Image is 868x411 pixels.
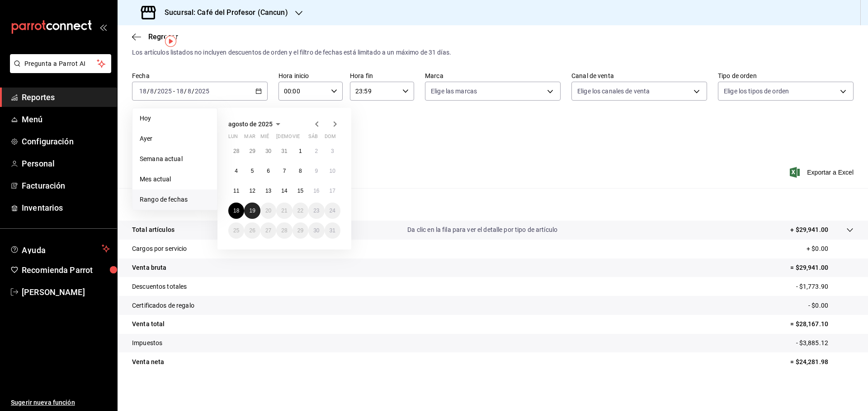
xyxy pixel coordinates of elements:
button: 20 de agosto de 2025 [260,203,276,219]
abbr: lunes [228,134,238,143]
button: 6 de agosto de 2025 [260,163,276,179]
p: = $28,167.10 [790,319,854,329]
abbr: 6 de agosto de 2025 [267,168,270,174]
button: 12 de agosto de 2025 [244,183,260,199]
p: = $24,281.98 [790,357,854,367]
abbr: 21 de agosto de 2025 [281,208,287,214]
input: -- [187,88,192,95]
abbr: 10 de agosto de 2025 [330,168,335,174]
button: 31 de agosto de 2025 [325,222,340,239]
abbr: 19 de agosto de 2025 [249,208,255,214]
label: Hora fin [350,73,414,79]
p: + $29,941.00 [790,225,828,235]
button: Regresar [132,32,178,41]
button: 14 de agosto de 2025 [276,183,292,199]
span: Elige los tipos de orden [724,87,789,96]
button: 16 de agosto de 2025 [308,183,324,199]
button: 23 de agosto de 2025 [308,203,324,219]
span: Ayuda [22,243,98,254]
span: Facturación [22,180,110,192]
label: Hora inicio [278,73,343,79]
p: Resumen [132,199,854,210]
input: -- [176,88,184,95]
abbr: 22 de agosto de 2025 [297,208,303,214]
p: Venta bruta [132,263,166,272]
abbr: 13 de agosto de 2025 [265,188,271,194]
label: Fecha [132,73,268,79]
span: Elige los canales de venta [577,87,650,96]
span: / [192,88,194,95]
button: agosto de 2025 [228,119,283,129]
abbr: 7 de agosto de 2025 [283,168,286,174]
span: Menú [22,113,110,125]
button: 3 de agosto de 2025 [325,143,340,159]
p: Total artículos [132,225,175,235]
abbr: jueves [276,134,330,143]
span: Personal [22,157,110,170]
button: 31 de julio de 2025 [276,143,292,159]
p: Certificados de regalo [132,301,194,310]
button: 8 de agosto de 2025 [292,163,308,179]
abbr: 5 de agosto de 2025 [251,168,254,174]
button: 24 de agosto de 2025 [325,203,340,219]
input: ---- [194,88,210,95]
button: 30 de agosto de 2025 [308,222,324,239]
button: 19 de agosto de 2025 [244,203,260,219]
button: 4 de agosto de 2025 [228,163,244,179]
abbr: 11 de agosto de 2025 [233,188,239,194]
span: / [184,88,187,95]
span: Recomienda Parrot [22,264,110,276]
span: Pregunta a Parrot AI [24,59,97,69]
abbr: 1 de agosto de 2025 [299,148,302,154]
abbr: miércoles [260,134,269,143]
input: -- [150,88,154,95]
button: 26 de agosto de 2025 [244,222,260,239]
abbr: 28 de agosto de 2025 [281,227,287,234]
abbr: 24 de agosto de 2025 [330,208,335,214]
button: 2 de agosto de 2025 [308,143,324,159]
span: [PERSON_NAME] [22,286,110,298]
abbr: 27 de agosto de 2025 [265,227,271,234]
span: Elige las marcas [431,87,477,96]
button: 15 de agosto de 2025 [292,183,308,199]
a: Pregunta a Parrot AI [6,65,111,75]
span: Sugerir nueva función [11,398,110,407]
span: / [154,88,157,95]
button: 29 de julio de 2025 [244,143,260,159]
abbr: 18 de agosto de 2025 [233,208,239,214]
span: Semana actual [140,154,210,164]
label: Marca [425,73,561,79]
button: 7 de agosto de 2025 [276,163,292,179]
button: 11 de agosto de 2025 [228,183,244,199]
button: 22 de agosto de 2025 [292,203,308,219]
span: Rango de fechas [140,195,210,204]
button: open_drawer_menu [99,23,107,31]
p: Descuentos totales [132,282,187,291]
span: Reportes [22,91,110,103]
abbr: 14 de agosto de 2025 [281,188,287,194]
abbr: 17 de agosto de 2025 [330,188,335,194]
span: Mes actual [140,175,210,184]
p: Cargos por servicio [132,244,187,254]
img: Tooltip marker [165,36,176,47]
button: 28 de agosto de 2025 [276,222,292,239]
label: Tipo de orden [718,73,854,79]
abbr: 12 de agosto de 2025 [249,188,255,194]
input: ---- [157,88,172,95]
abbr: 25 de agosto de 2025 [233,227,239,234]
p: Impuestos [132,338,162,348]
input: -- [139,88,147,95]
span: Ayer [140,134,210,143]
span: Regresar [148,32,178,41]
abbr: 29 de agosto de 2025 [297,227,303,234]
span: Inventarios [22,202,110,214]
button: 18 de agosto de 2025 [228,203,244,219]
p: Venta neta [132,357,164,367]
span: / [147,88,150,95]
button: Pregunta a Parrot AI [10,54,111,73]
button: 27 de agosto de 2025 [260,222,276,239]
abbr: 30 de agosto de 2025 [313,227,319,234]
abbr: viernes [292,134,300,143]
button: Exportar a Excel [792,167,854,178]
